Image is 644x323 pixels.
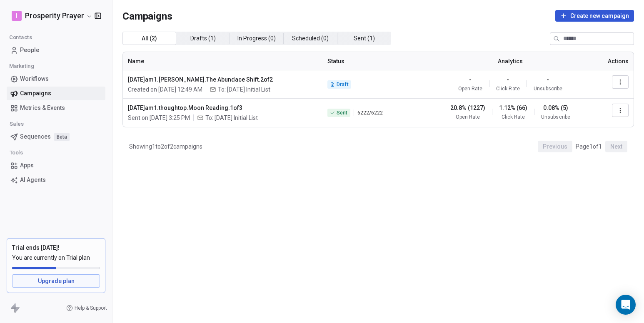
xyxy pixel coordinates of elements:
span: Campaigns [20,89,51,98]
div: Trial ends [DATE]! [12,243,100,252]
span: You are currently on Trial plan [12,253,100,262]
a: Campaigns [7,87,105,100]
span: AI Agents [20,176,46,184]
span: In Progress ( 0 ) [237,34,276,43]
a: Workflows [7,72,105,86]
span: Beta [54,133,70,141]
span: Unsubscribe [534,85,562,92]
span: People [20,46,39,55]
span: Help & Support [75,305,107,311]
span: Upgrade plan [38,277,75,285]
span: 6222 / 6222 [357,109,383,116]
span: - [547,75,549,84]
span: Workflows [20,75,49,83]
span: [DATE]am1.[PERSON_NAME].The Abundace Shift.2of2 [128,75,317,84]
a: People [7,43,105,57]
span: I [16,12,17,20]
span: Page 1 of 1 [576,142,602,151]
span: Sales [6,118,27,130]
span: Draft [337,81,348,88]
span: Sent on [DATE] 3:25 PM [128,114,190,122]
span: Campaigns [122,10,172,22]
span: Metrics & Events [20,104,65,112]
a: Apps [7,159,105,172]
span: Showing 1 to 2 of 2 campaigns [129,142,202,151]
span: Open Rate [458,85,482,92]
span: Apps [20,161,34,170]
span: Drafts ( 1 ) [190,34,216,43]
div: Open Intercom Messenger [616,295,636,315]
a: SequencesBeta [7,130,105,144]
span: 20.8% (1227) [450,104,485,112]
a: Metrics & Events [7,101,105,115]
a: Help & Support [66,305,107,311]
a: Upgrade plan [12,274,100,288]
a: AI Agents [7,173,105,187]
span: Contacts [5,31,36,44]
span: Marketing [5,60,37,72]
span: Unsubscribe [541,114,570,120]
span: To: Oct 1 Initial List [218,85,270,94]
span: 1.12% (66) [499,104,527,112]
span: Sent [337,109,347,116]
span: [DATE]am1.thoughtop.Moon Reading.1of3 [128,104,317,112]
button: Next [605,141,627,152]
span: Open Rate [456,114,480,120]
button: Create new campaign [555,10,634,22]
span: Sent ( 1 ) [354,34,375,43]
th: Name [123,52,322,70]
button: Previous [538,141,572,152]
span: 0.08% (5) [543,104,568,112]
button: IProsperity Prayer [10,9,89,23]
span: - [469,75,472,84]
span: Scheduled ( 0 ) [292,34,329,43]
span: Tools [6,147,27,159]
th: Analytics [427,52,594,70]
span: Sequences [20,132,51,141]
span: Click Rate [496,85,519,92]
span: Prosperity Prayer [25,10,84,21]
th: Actions [594,52,634,70]
span: To: Oct 1 Initial List [205,114,258,122]
span: Created on [DATE] 12:49 AM [128,85,202,94]
span: - [507,75,509,84]
span: Click Rate [502,114,525,120]
th: Status [322,52,427,70]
